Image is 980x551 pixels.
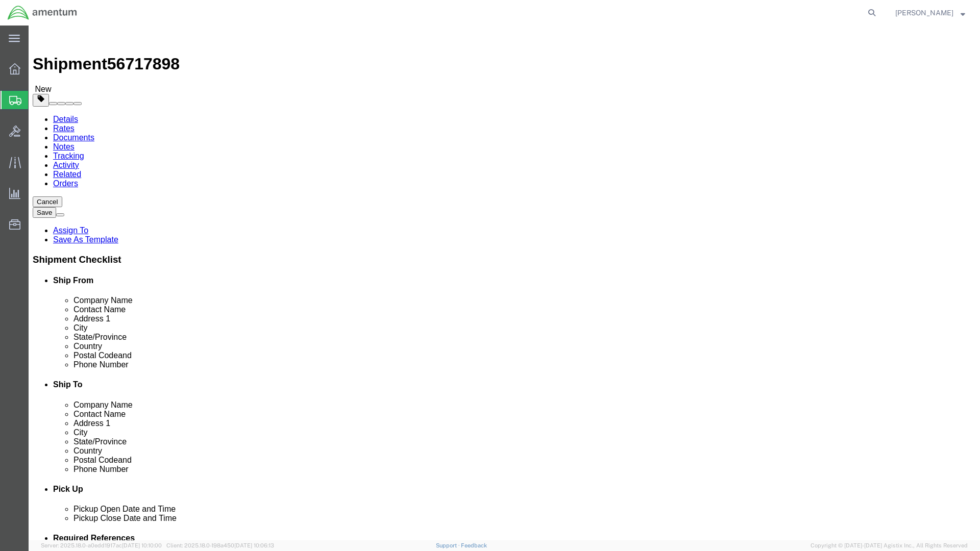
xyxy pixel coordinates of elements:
span: Cienna Green [895,7,953,18]
button: [PERSON_NAME] [895,7,966,19]
img: logo [7,5,78,20]
span: Client: 2025.18.0-198a450 [166,542,274,548]
iframe: FS Legacy Container [29,26,980,540]
a: Support [436,542,461,548]
span: [DATE] 10:10:00 [122,542,162,548]
span: Server: 2025.18.0-a0edd1917ac [41,542,162,548]
a: Feedback [461,542,487,548]
span: [DATE] 10:06:13 [234,542,274,548]
span: Copyright © [DATE]-[DATE] Agistix Inc., All Rights Reserved [811,541,968,550]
